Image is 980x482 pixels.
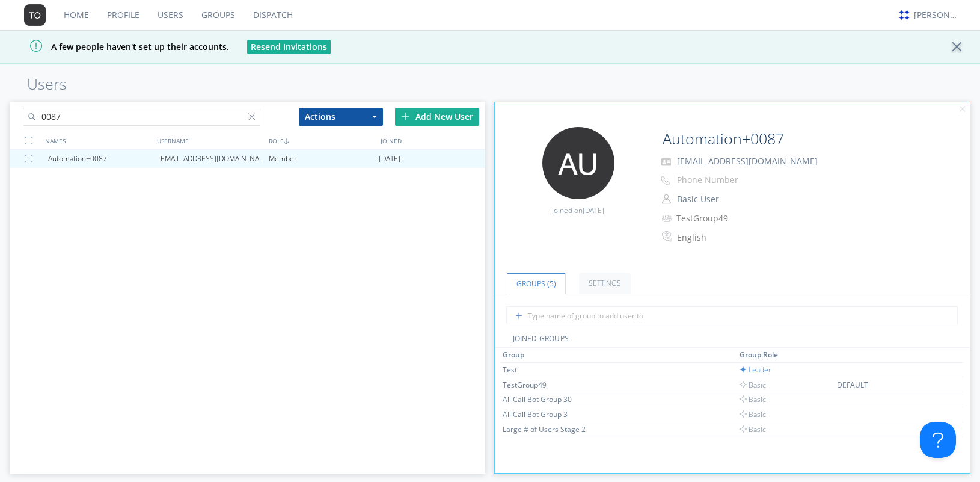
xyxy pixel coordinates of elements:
div: All Call Bot Group 3 [503,409,593,419]
div: [PERSON_NAME] [914,9,959,21]
span: Basic [740,380,766,390]
img: 373638.png [542,127,614,199]
button: Resend Invitations [247,40,331,54]
div: Automation+0087 [48,150,159,168]
span: Basic [740,394,766,404]
iframe: Toggle Customer Support [920,422,956,458]
div: NAMES [42,132,154,149]
a: Groups (5) [507,273,566,294]
div: JOINED [378,132,489,149]
th: Toggle SortBy [501,348,738,362]
div: TestGroup49 [676,212,777,224]
button: Actions [299,108,383,126]
span: [DATE] [379,150,400,168]
span: [EMAIL_ADDRESS][DOMAIN_NAME] [677,155,818,167]
div: Add New User [395,108,479,126]
img: phone-outline.svg [661,176,670,185]
span: Joined on [552,205,604,215]
div: Large # of Users Stage 2 [503,424,593,434]
a: Automation+0087[EMAIL_ADDRESS][DOMAIN_NAME]Member[DATE] [10,150,485,168]
img: cancel.svg [958,105,967,114]
button: Basic User [673,191,793,208]
div: TestGroup49 [503,380,593,390]
input: Type name of group to add user to [506,306,958,324]
span: Basic [740,424,766,434]
div: English [677,232,777,244]
img: person-outline.svg [662,194,671,204]
img: In groups with Translation enabled, this user's messages will be automatically translated to and ... [662,229,674,244]
span: [DATE] [583,205,604,215]
div: ROLE [266,132,378,149]
img: c330c3ba385d4e5d80051422fb06f8d0 [898,8,911,22]
th: Toggle SortBy [738,348,835,362]
span: Basic [740,409,766,419]
div: DEFAULT [837,380,927,390]
div: [EMAIL_ADDRESS][DOMAIN_NAME] [158,150,269,168]
div: JOINED GROUPS [495,333,970,348]
div: USERNAME [154,132,266,149]
input: Name [658,127,852,151]
img: 373638.png [24,4,46,26]
div: All Call Bot Group 30 [503,394,593,404]
input: Search users [23,108,260,126]
div: Test [503,365,593,375]
th: Toggle SortBy [835,348,931,362]
a: Settings [579,273,631,294]
span: A few people haven't set up their accounts. [9,41,229,52]
span: Leader [740,365,771,375]
div: Member [269,150,379,168]
img: plus.svg [401,112,409,120]
img: icon-alert-users-thin-outline.svg [662,210,673,226]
